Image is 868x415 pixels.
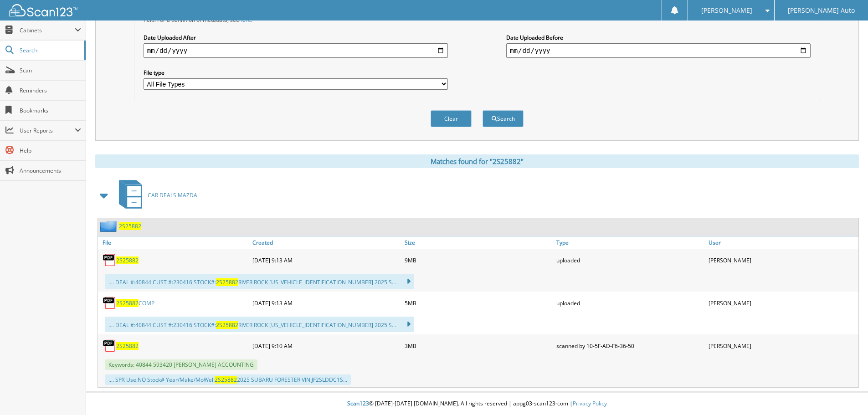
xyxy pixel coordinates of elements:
[20,67,81,74] span: Scan
[431,110,472,127] button: Clear
[100,220,119,232] img: folder2.png
[706,236,858,249] a: User
[216,278,238,286] span: 2S25882
[215,376,237,384] span: 2S25882
[20,127,75,134] span: User Reports
[573,400,607,407] a: Privacy Policy
[20,147,81,154] span: Help
[103,339,116,353] img: PDF.png
[554,294,706,312] div: uploaded
[20,87,81,94] span: Reminders
[788,8,855,13] span: [PERSON_NAME] Auto
[250,236,402,249] a: Created
[701,8,752,13] span: [PERSON_NAME]
[148,191,197,199] span: CAR DEALS MAZDA
[706,251,858,269] div: [PERSON_NAME]
[554,337,706,355] div: scanned by 10-5F-AD-F6-36-50
[105,274,414,289] div: .... DEAL #:40844 CUST #:230416 STOCK#: RIVER ROCK [US_VEHICLE_IDENTIFICATION_NUMBER] 2025 S...
[103,296,116,310] img: PDF.png
[706,294,858,312] div: [PERSON_NAME]
[105,359,257,370] span: Keywords: 40844 593420 [PERSON_NAME] ACCOUNTING
[116,299,139,307] span: 2S25882
[347,400,369,407] span: Scan123
[144,43,448,58] input: start
[20,46,80,54] span: Search
[116,299,154,307] a: 2S25882COMP
[402,337,555,355] div: 3MB
[554,251,706,269] div: uploaded
[20,107,81,114] span: Bookmarks
[402,294,555,312] div: 5MB
[506,34,811,41] label: Date Uploaded Before
[20,167,81,174] span: Announcements
[9,4,77,16] img: scan123-logo-white.svg
[144,69,448,77] label: File type
[250,294,402,312] div: [DATE] 9:13 AM
[119,222,141,230] a: 2S25882
[250,337,402,355] div: [DATE] 9:10 AM
[20,26,75,34] span: Cabinets
[113,177,197,213] a: CAR DEALS MAZDA
[116,256,139,264] a: 2S25882
[506,43,811,58] input: end
[95,154,859,168] div: Matches found for "2S25882"
[706,337,858,355] div: [PERSON_NAME]
[402,251,555,269] div: 9MB
[250,251,402,269] div: [DATE] 9:13 AM
[116,342,139,350] a: 2S25882
[483,110,524,127] button: Search
[554,236,706,249] a: Type
[216,321,238,329] span: 2S25882
[103,253,116,267] img: PDF.png
[105,317,414,332] div: .... DEAL #:40844 CUST #:230416 STOCK#: RIVER ROCK [US_VEHICLE_IDENTIFICATION_NUMBER] 2025 S...
[98,236,250,249] a: File
[144,34,448,41] label: Date Uploaded After
[105,374,351,385] div: .... SPX Use:NO Stock# Year/Make/MoWel: 2025 SUBARU FORESTER VIN:JF2SLDDC1S...
[86,393,868,415] div: © [DATE]-[DATE] [DOMAIN_NAME]. All rights reserved | appg03-scan123-com |
[402,236,555,249] a: Size
[822,371,868,415] iframe: Chat Widget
